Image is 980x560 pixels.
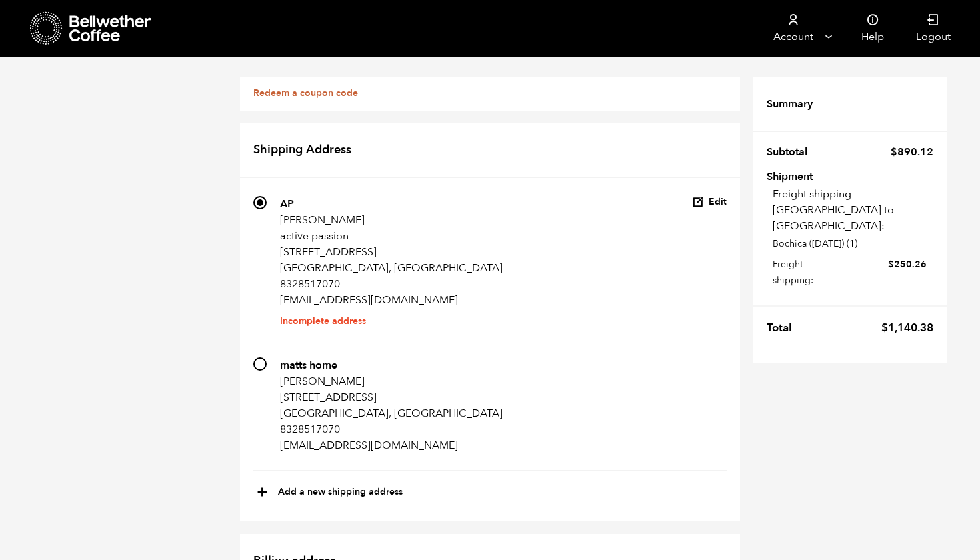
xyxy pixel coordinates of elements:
[888,258,927,271] bdi: 250.26
[891,145,933,159] bdi: 890.12
[280,389,503,405] p: [STREET_ADDRESS]
[767,138,815,166] th: Subtotal
[767,171,843,180] th: Shipment
[240,123,740,179] h2: Shipping Address
[280,197,294,211] strong: AP
[280,292,503,308] p: [EMAIL_ADDRESS][DOMAIN_NAME]
[881,320,888,335] span: $
[767,90,821,118] th: Summary
[280,244,503,260] p: [STREET_ADDRESS]
[257,481,268,504] span: +
[280,373,503,389] p: [PERSON_NAME]
[881,320,933,335] bdi: 1,140.38
[891,145,897,159] span: $
[280,358,337,373] strong: matts home
[280,228,503,244] p: active passion
[253,357,267,371] input: matts home [PERSON_NAME] [STREET_ADDRESS] [GEOGRAPHIC_DATA], [GEOGRAPHIC_DATA] 8328517070 [EMAIL_...
[257,481,403,504] button: +Add a new shipping address
[767,313,800,343] th: Total
[253,87,358,99] a: Redeem a coupon code
[280,260,503,276] p: [GEOGRAPHIC_DATA], [GEOGRAPHIC_DATA]
[280,276,503,292] p: 8328517070
[280,421,503,437] p: 8328517070
[773,237,933,251] p: Bochica ([DATE]) (1)
[280,405,503,421] p: [GEOGRAPHIC_DATA], [GEOGRAPHIC_DATA]
[773,186,933,234] p: Freight shipping [GEOGRAPHIC_DATA] to [GEOGRAPHIC_DATA]:
[692,196,727,209] button: Edit
[280,437,503,453] p: [EMAIL_ADDRESS][DOMAIN_NAME]
[280,212,503,228] p: [PERSON_NAME]
[253,196,267,209] input: AP [PERSON_NAME] active passion [STREET_ADDRESS] [GEOGRAPHIC_DATA], [GEOGRAPHIC_DATA] 8328517070 ...
[888,258,894,271] span: $
[773,255,927,289] label: Freight shipping:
